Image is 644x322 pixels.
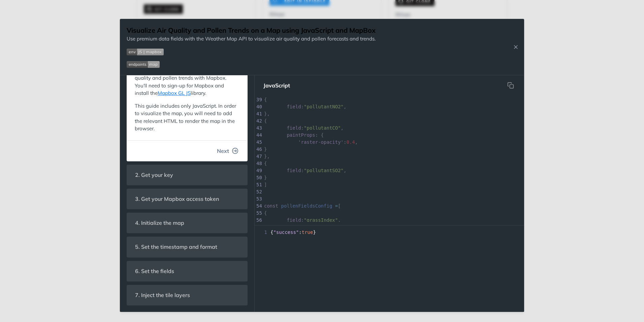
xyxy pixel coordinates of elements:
span: Next [217,147,229,155]
div: 39 [255,96,261,103]
span: [ [264,203,341,209]
button: Close Recipe [511,44,521,50]
section: 5. Set the timestamp and format [127,237,248,257]
span: }, [264,154,270,159]
span: pollenFieldsConfig [281,203,332,209]
h1: Visualize Air Quality and Pollen Trends on a Map using JavaScript and MapBox [127,26,376,35]
span: 1 [255,229,269,236]
div: 49 [255,167,261,174]
section: 7. Inject the tile layers [127,285,248,305]
section: 4. Initialize the map [127,213,248,233]
span: { [264,118,267,124]
p: This guide includes only JavaScript. In order to visualize the map, you will need to add the rele... [135,102,239,133]
span: 4. Initialize the map [130,216,189,230]
span: = [335,203,338,209]
div: 46 [255,146,261,153]
div: 44 [255,132,261,139]
button: JavaScript [258,79,295,92]
p: In this guide, we'll walk you through using the premium data fields to visualize air quality and ... [135,59,239,97]
span: "pollutantCO" [304,125,341,131]
div: 53 [255,195,261,203]
svg: hidden [507,82,514,89]
span: "success" [273,230,299,235]
span: : , [264,104,347,109]
span: { [264,210,267,216]
div: { : } [255,229,524,236]
span: 7. Inject the tile layers [130,289,195,302]
img: endpoint [127,61,160,68]
span: : , [264,139,358,145]
div: 40 [255,103,261,110]
span: : , [264,217,341,223]
span: "pollutantNO2" [304,104,344,109]
span: Expand image [127,48,376,56]
span: : { [264,132,324,138]
a: Mapbox GL JS [158,90,191,96]
img: env [127,49,164,55]
div: 47 [255,153,261,160]
span: { [264,161,267,166]
div: 51 [255,181,261,188]
section: 2. Get your key [127,165,248,185]
span: 6. Set the fields [130,265,179,278]
span: 3. Get your Mapbox access token [130,192,224,206]
span: 'raster-opacity' [298,139,344,145]
div: 41 [255,110,261,117]
span: 5. Set the timestamp and format [130,240,222,253]
button: Copy [504,79,517,92]
span: field [287,217,301,223]
section: 6. Set the fields [127,261,248,281]
span: : , [264,168,347,173]
span: "grassIndex" [304,217,338,223]
span: "pollutantSO2" [304,168,344,173]
p: Use premium data fields with the Weather Map API to visualize air quality and pollen forecasts an... [127,35,376,43]
span: field [287,104,301,109]
div: 56 [255,217,261,224]
span: field [287,125,301,131]
span: ] [264,182,267,187]
div: 50 [255,174,261,181]
div: 48 [255,160,261,167]
div: 43 [255,125,261,132]
div: 55 [255,210,261,217]
span: : , [264,125,344,131]
span: } [264,175,267,180]
div: 52 [255,188,261,195]
span: true [302,230,313,235]
section: 3. Get your Mapbox access token [127,189,248,209]
span: }, [264,111,270,116]
span: { [264,97,267,102]
button: Next [212,144,244,158]
span: } [264,146,267,152]
span: Expand image [127,60,376,68]
div: 54 [255,203,261,210]
span: paintProps [287,132,315,138]
span: 2. Get your key [130,168,178,182]
div: 42 [255,117,261,125]
span: field [287,168,301,173]
span: 0.4 [346,139,355,145]
span: const [264,203,278,209]
div: 45 [255,139,261,146]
